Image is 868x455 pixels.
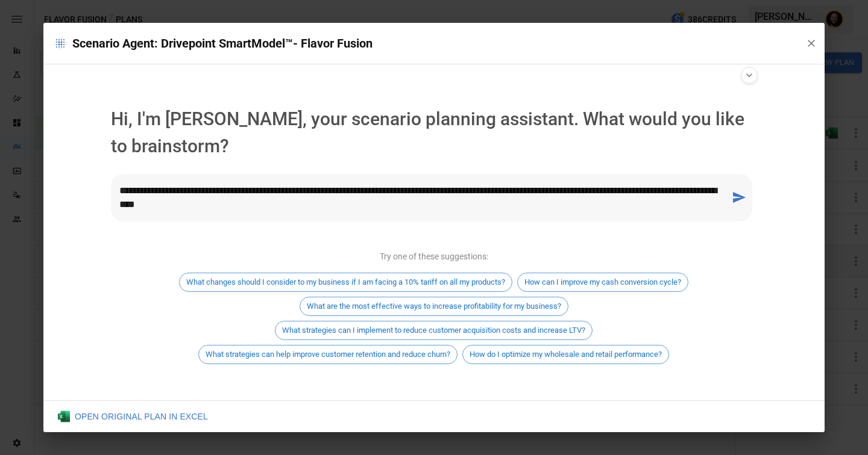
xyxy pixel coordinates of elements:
[380,250,488,263] p: Try one of these suggestions:
[727,185,751,209] button: send message
[741,67,758,84] button: Show agent settings
[463,350,668,359] span: How do I optimize my wholesale and retail performance?
[180,277,512,286] span: What changes should I consider to my business if I am facing a 10% tariff on all my products?
[518,277,688,286] span: How can I improve my cash conversion cycle?
[199,350,457,359] span: What strategies can help improve customer retention and reduce churn?
[53,34,796,53] p: Scenario Agent: Drivepoint SmartModel™- Flavor Fusion
[58,410,70,422] img: Excel
[300,302,568,311] span: What are the most effective ways to increase profitability for my business?
[275,326,592,335] span: What strategies can I implement to reduce customer acquisition costs and increase LTV?
[58,410,208,422] div: OPEN ORIGINAL PLAN IN EXCEL
[111,105,757,159] p: Hi, I'm [PERSON_NAME], your scenario planning assistant. What would you like to brainstorm?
